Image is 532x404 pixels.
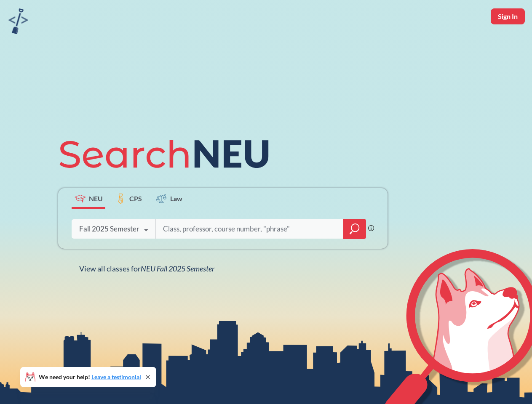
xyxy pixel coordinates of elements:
span: CPS [129,194,142,203]
img: sandbox logo [8,8,28,34]
svg: magnifying glass [350,223,360,235]
span: NEU [89,194,103,203]
span: NEU Fall 2025 Semester [141,264,214,273]
span: View all classes for [79,264,214,273]
span: Law [170,194,182,203]
button: Sign In [491,8,525,24]
a: Leave a testimonial [91,373,141,380]
input: Class, professor, course number, "phrase" [162,220,337,238]
a: sandbox logo [8,8,28,37]
span: We need your help! [39,374,141,380]
div: magnifying glass [343,219,366,239]
div: Fall 2025 Semester [79,224,139,234]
